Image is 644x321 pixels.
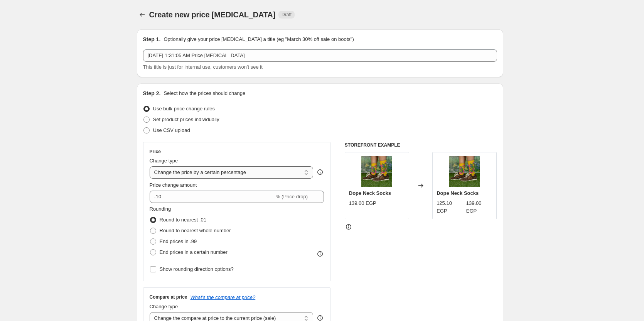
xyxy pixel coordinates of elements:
span: End prices in a certain number [160,249,228,255]
input: -15 [150,191,274,203]
h2: Step 1. [143,35,161,43]
span: Round to nearest whole number [160,228,231,233]
img: dope-long-socks-neck-in-your-shoe-551908_80x.jpg [361,156,392,187]
div: help [316,168,324,176]
span: Rounding [150,206,171,212]
p: Select how the prices should change [164,90,245,97]
h2: Step 2. [143,90,161,97]
span: 125.10 EGP [437,200,452,214]
span: This title is just for internal use, customers won't see it [143,64,263,70]
span: Use bulk price change rules [153,106,215,112]
span: Dope Neck Socks [349,190,391,196]
span: Use CSV upload [153,127,190,133]
span: 139.00 EGP [349,200,376,206]
span: % (Price drop) [276,194,308,199]
span: Change type [150,304,178,309]
img: dope-long-socks-neck-in-your-shoe-551908_80x.jpg [449,156,480,187]
span: Draft [282,12,292,18]
span: Change type [150,158,178,164]
p: Optionally give your price [MEDICAL_DATA] a title (eg "March 30% off sale on boots") [164,35,354,43]
span: Round to nearest .01 [160,217,206,223]
span: Create new price [MEDICAL_DATA] [149,10,276,19]
button: What's the compare at price? [191,294,256,300]
span: 139.00 EGP [466,200,482,214]
span: Dope Neck Socks [437,190,479,196]
span: End prices in .99 [160,238,197,244]
h6: STOREFRONT EXAMPLE [345,142,497,148]
h3: Price [150,149,161,155]
span: Show rounding direction options? [160,266,234,272]
input: 30% off holiday sale [143,49,497,62]
span: Set product prices individually [153,117,219,122]
span: Price change amount [150,182,197,188]
h3: Compare at price [150,294,187,300]
button: Price change jobs [137,9,148,20]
